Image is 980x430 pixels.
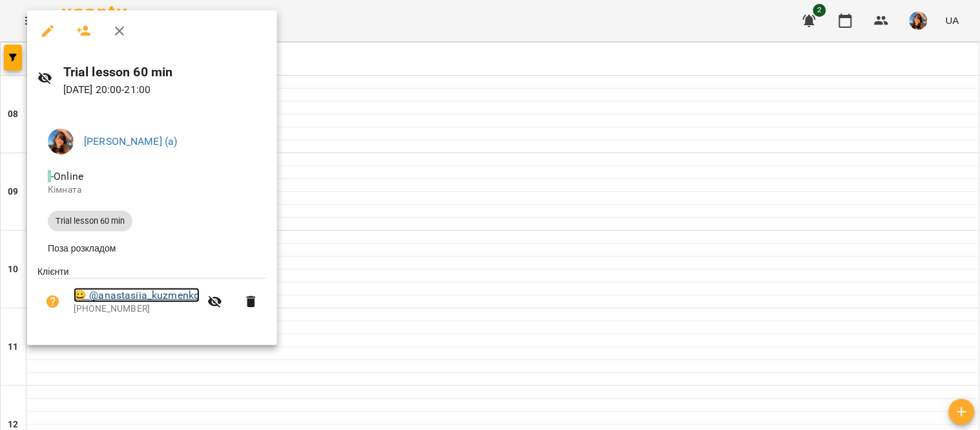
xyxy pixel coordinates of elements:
[74,303,200,316] p: [PHONE_NUMBER]
[48,170,86,182] span: - Online
[37,286,68,317] button: Візит ще не сплачено. Додати оплату?
[37,237,267,260] li: Поза розкладом
[84,135,178,147] a: [PERSON_NAME] (а)
[37,265,267,330] ul: Клієнти
[48,129,74,155] img: a3cfe7ef423bcf5e9dc77126c78d7dbf.jpg
[63,62,267,82] h6: Trial lesson 60 min
[74,288,200,303] a: 😀 @anastasiia_kuzmenko
[48,215,132,227] span: Trial lesson 60 min
[48,184,256,197] p: Кімната
[63,82,267,98] p: [DATE] 20:00 - 21:00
